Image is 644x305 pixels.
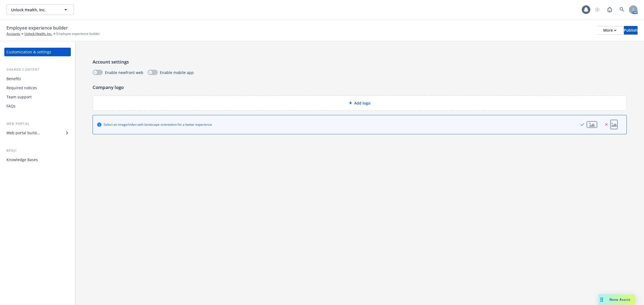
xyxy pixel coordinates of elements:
a: Knowledge Bases [4,155,71,164]
button: More [597,26,623,35]
div: Team support [6,93,32,101]
div: Drag to move [598,294,605,305]
div: Benefits [6,75,21,83]
span: Add logo [354,100,371,106]
a: Customization & settings [4,48,71,56]
a: Report a Bug [604,4,615,15]
a: Start snowing [592,4,603,15]
button: Unlock Health, Inc. [6,4,74,15]
p: Account settings [93,58,627,65]
div: Customization & settings [6,48,51,56]
div: FAQs [6,102,16,110]
div: Shared content [4,67,71,72]
span: Nova Assist [609,297,631,302]
a: Unlock Health, Inc. [24,31,52,36]
a: Required notices [4,84,71,92]
a: Search [617,4,627,15]
div: Required notices [6,84,37,92]
button: Publish [624,26,638,35]
span: Employee experience builder [6,24,68,31]
a: Web portal builder [4,129,71,137]
button: Nova Assist [598,294,635,305]
div: Select an image/video with landscape orientation for a better experience [104,122,212,127]
span: Enable mobile app [160,70,194,75]
div: Add logo [93,95,627,111]
p: Company logo [93,84,627,91]
a: Accounts [6,31,20,36]
a: Team support [4,93,71,101]
a: FAQs [4,102,71,110]
div: Benji [4,148,71,153]
span: Enable newfront web [105,70,143,75]
span: Unlock Health, Inc. [11,7,57,13]
div: Web portal [4,121,71,127]
div: More [603,26,616,34]
a: Benefits [4,75,71,83]
span: Employee experience builder [56,31,100,36]
div: Knowledge Bases [6,155,38,164]
div: Web portal builder [6,129,40,137]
